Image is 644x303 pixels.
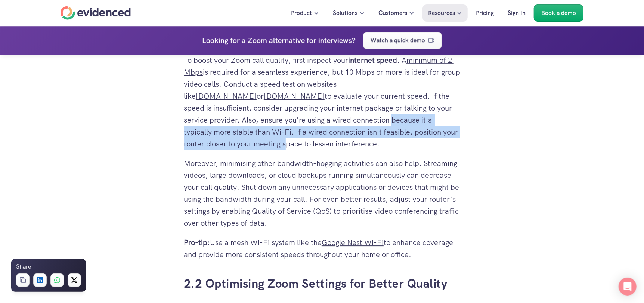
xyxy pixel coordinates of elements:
[348,55,397,65] strong: internet speed
[184,54,460,150] p: To boost your Zoom call quality, first inspect your . A is required for a seamless experience, bu...
[508,8,526,18] p: Sign In
[502,4,531,22] a: Sign In
[196,91,257,101] a: [DOMAIN_NAME]
[371,35,425,45] p: Watch a quick demo
[16,262,31,272] h6: Share
[534,4,583,22] a: Book a demo
[619,278,637,296] div: Open Intercom Messenger
[202,34,356,46] h4: Looking for a Zoom alternative for interviews?
[378,8,407,18] p: Customers
[184,55,454,77] a: minimum of 2 Mbps
[184,236,460,260] p: Use a mesh Wi-Fi system like the to enhance coverage and provide more consistent speeds throughou...
[291,8,312,18] p: Product
[333,8,357,18] p: Solutions
[363,32,442,49] a: Watch a quick demo
[184,276,448,291] a: 2.2 Optimising Zoom Settings for Better Quality
[264,91,325,101] a: [DOMAIN_NAME]
[470,4,499,22] a: Pricing
[322,238,384,247] a: Google Nest Wi-Fi
[428,8,455,18] p: Resources
[61,6,131,20] a: Home
[476,8,494,18] p: Pricing
[541,8,576,18] p: Book a demo
[184,157,460,229] p: Moreover, minimising other bandwidth-hogging activities can also help. Streaming videos, large do...
[184,238,210,247] strong: Pro-tip:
